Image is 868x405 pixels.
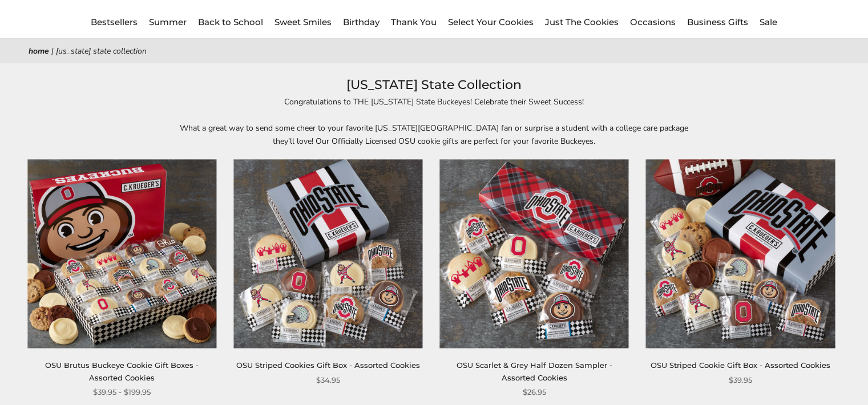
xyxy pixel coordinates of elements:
a: OSU Striped Cookie Gift Box - Assorted Cookies [651,361,830,370]
a: Home [29,46,49,56]
a: OSU Scarlet & Grey Half Dozen Sampler - Assorted Cookies [457,361,612,382]
a: OSU Scarlet & Grey Half Dozen Sampler - Assorted Cookies [440,159,629,348]
p: Congratulations to THE [US_STATE] State Buckeyes! Celebrate their Sweet Success! [172,95,697,108]
a: Birthday [343,17,380,27]
a: Bestsellers [91,17,138,27]
a: Occasions [630,17,676,27]
a: Business Gifts [687,17,748,27]
a: Back to School [198,17,263,27]
img: OSU Scarlet & Grey Half Dozen Sampler - Assorted Cookies [439,159,628,348]
span: $39.95 [729,374,752,386]
a: Select Your Cookies [448,17,534,27]
img: OSU Striped Cookie Gift Box - Assorted Cookies [646,159,835,348]
nav: breadcrumbs [29,44,839,58]
h1: [US_STATE] State Collection [46,75,822,95]
a: Thank You [391,17,437,27]
span: $26.95 [523,386,546,398]
span: | [51,46,54,56]
span: $39.95 - $199.95 [93,386,151,398]
a: Sale [760,17,777,27]
span: $34.95 [316,374,340,386]
a: OSU Brutus Buckeye Cookie Gift Boxes - Assorted Cookies [45,361,199,382]
a: Just The Cookies [545,17,619,27]
a: Summer [149,17,187,27]
span: [US_STATE] State Collection [56,46,147,56]
p: What a great way to send some cheer to your favorite [US_STATE][GEOGRAPHIC_DATA] fan or surprise ... [172,121,697,148]
img: OSU Striped Cookies Gift Box - Assorted Cookies [233,159,422,348]
a: Sweet Smiles [274,17,332,27]
a: OSU Striped Cookies Gift Box - Assorted Cookies [236,361,420,370]
img: OSU Brutus Buckeye Cookie Gift Boxes - Assorted Cookies [27,159,216,348]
